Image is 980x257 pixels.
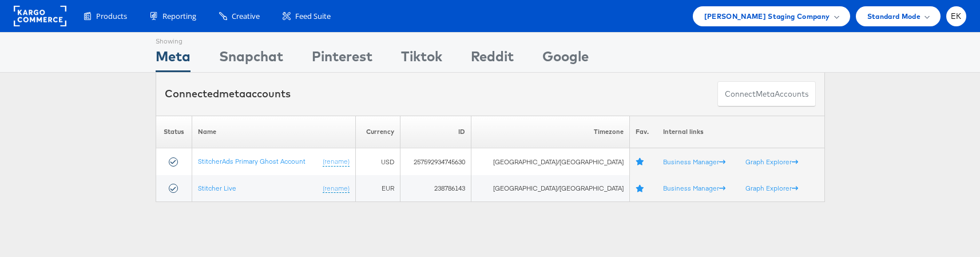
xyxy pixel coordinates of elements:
[663,184,725,192] a: Business Manager
[323,184,350,193] a: (rename)
[198,157,305,165] a: StitcherAds Primary Ghost Account
[219,87,245,100] span: meta
[745,157,798,166] a: Graph Explorer
[355,148,400,175] td: USD
[355,116,400,148] th: Currency
[471,116,630,148] th: Timezone
[400,175,471,202] td: 238786143
[162,11,196,22] span: Reporting
[355,175,400,202] td: EUR
[704,10,830,22] span: [PERSON_NAME] Staging Company
[165,86,291,101] div: Connected accounts
[951,13,962,20] span: EK
[400,116,471,148] th: ID
[156,33,191,46] div: Showing
[663,157,725,166] a: Business Manager
[756,89,775,100] span: meta
[471,46,514,72] div: Reddit
[717,81,816,107] button: ConnectmetaAccounts
[471,148,630,175] td: [GEOGRAPHIC_DATA]/[GEOGRAPHIC_DATA]
[198,184,236,192] a: Stitcher Live
[471,175,630,202] td: [GEOGRAPHIC_DATA]/[GEOGRAPHIC_DATA]
[219,46,283,72] div: Snapchat
[400,148,471,175] td: 257592934745630
[323,157,350,167] a: (rename)
[192,116,356,148] th: Name
[312,46,372,72] div: Pinterest
[96,11,127,22] span: Products
[867,10,921,22] span: Standard Mode
[542,46,589,72] div: Google
[232,11,260,22] span: Creative
[295,11,331,22] span: Feed Suite
[156,116,192,148] th: Status
[401,46,442,72] div: Tiktok
[745,184,798,192] a: Graph Explorer
[156,46,191,72] div: Meta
